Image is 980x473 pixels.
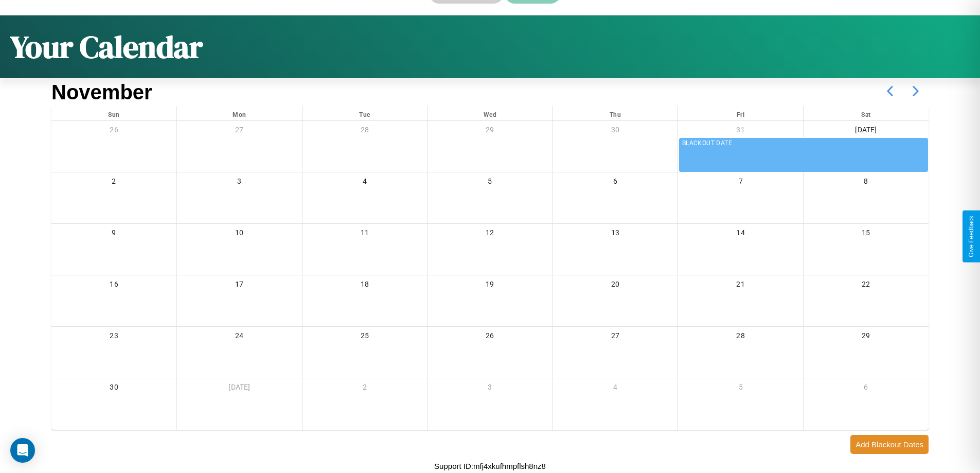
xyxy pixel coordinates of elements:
[177,327,302,348] div: 24
[678,121,803,142] div: 31
[427,378,553,399] div: 3
[682,138,926,149] div: BLACKOUT DATE
[553,172,678,194] div: 6
[804,106,929,120] div: Sat
[51,378,176,399] div: 30
[51,172,176,194] div: 2
[553,106,678,120] div: Thu
[51,275,176,296] div: 16
[804,172,929,194] div: 8
[177,224,302,245] div: 10
[678,327,803,348] div: 28
[10,438,35,463] div: Open Intercom Messenger
[804,327,929,348] div: 29
[10,26,203,68] h1: Your Calendar
[678,172,803,194] div: 7
[177,106,302,120] div: Mon
[427,327,553,348] div: 26
[427,224,553,245] div: 12
[302,327,427,348] div: 25
[302,275,427,296] div: 18
[553,378,678,399] div: 4
[804,378,929,399] div: 6
[804,275,929,296] div: 22
[553,224,678,245] div: 13
[553,275,678,296] div: 20
[51,106,176,120] div: Sun
[302,224,427,245] div: 11
[177,275,302,296] div: 17
[850,435,929,454] button: Add Blackout Dates
[427,275,553,296] div: 19
[177,378,302,399] div: [DATE]
[427,121,553,142] div: 29
[51,121,176,142] div: 26
[434,459,546,473] p: Support ID: mfj4xkufhmpflsh8nz8
[302,106,427,120] div: Tue
[804,121,929,142] div: [DATE]
[678,275,803,296] div: 21
[177,172,302,194] div: 3
[804,224,929,245] div: 15
[302,121,427,142] div: 28
[51,81,152,104] h2: November
[678,378,803,399] div: 5
[51,327,176,348] div: 23
[302,378,427,399] div: 2
[553,121,678,142] div: 30
[51,224,176,245] div: 9
[678,106,803,120] div: Fri
[968,216,975,257] div: Give Feedback
[678,224,803,245] div: 14
[427,106,553,120] div: Wed
[427,172,553,194] div: 5
[177,121,302,142] div: 27
[553,327,678,348] div: 27
[302,172,427,194] div: 4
